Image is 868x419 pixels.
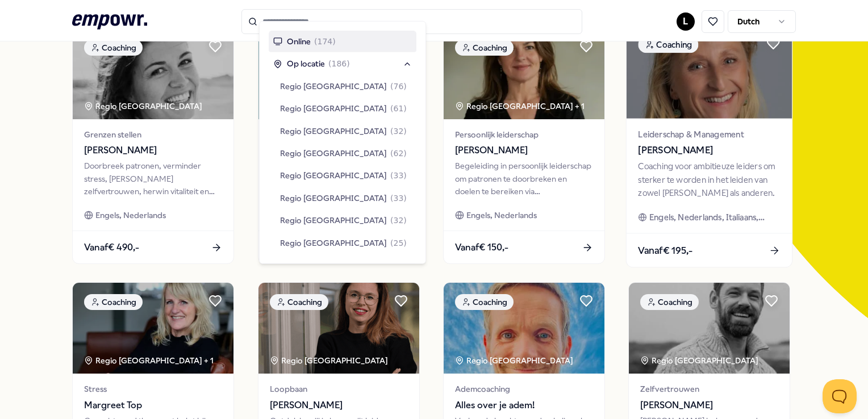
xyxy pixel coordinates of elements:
[84,398,222,413] span: Margreet Top
[258,28,419,119] img: package image
[639,160,781,199] div: Coaching voor ambitieuze leiders om sterker te worden in het leiden van zowel [PERSON_NAME] als a...
[455,100,585,112] div: Regio [GEOGRAPHIC_DATA] + 1
[455,143,593,158] span: [PERSON_NAME]
[649,211,781,224] span: Engels, Nederlands, Italiaans, Zweeds
[84,100,204,112] div: Regio [GEOGRAPHIC_DATA]
[84,160,222,198] div: Doorbreek patronen, verminder stress, [PERSON_NAME] zelfvertrouwen, herwin vitaliteit en kies voo...
[626,24,793,268] a: package imageCoachingLeiderschap & Management[PERSON_NAME]Coaching voor ambitieuze leiders om ste...
[466,209,537,221] span: Engels, Nederlands
[390,214,407,227] span: ( 32 )
[455,40,514,56] div: Coaching
[73,283,233,374] img: package image
[269,31,416,254] div: Suggestions
[390,147,407,160] span: ( 62 )
[390,192,407,204] span: ( 33 )
[84,128,222,141] span: Grenzen stellen
[639,36,699,53] div: Coaching
[72,28,234,264] a: package imageCoachingRegio [GEOGRAPHIC_DATA] Grenzen stellen[PERSON_NAME]Doorbreek patronen, verm...
[455,294,514,310] div: Coaching
[280,192,387,204] span: Regio [GEOGRAPHIC_DATA]
[280,169,387,182] span: Regio [GEOGRAPHIC_DATA]
[84,240,139,255] span: Vanaf € 490,-
[280,80,387,93] span: Regio [GEOGRAPHIC_DATA]
[280,214,387,227] span: Regio [GEOGRAPHIC_DATA]
[677,12,695,31] button: L
[258,283,419,374] img: package image
[639,143,781,158] span: [PERSON_NAME]
[390,80,407,93] span: ( 76 )
[455,240,508,255] span: Vanaf € 150,-
[443,28,605,264] a: package imageCoachingRegio [GEOGRAPHIC_DATA] + 1Persoonlijk leiderschap[PERSON_NAME]Begeleiding i...
[84,143,222,158] span: [PERSON_NAME]
[640,354,760,367] div: Regio [GEOGRAPHIC_DATA]
[287,57,325,70] span: Op locatie
[270,294,328,310] div: Coaching
[287,35,311,48] span: Online
[95,209,166,221] span: Engels, Nederlands
[627,25,792,119] img: package image
[455,160,593,198] div: Begeleiding in persoonlijk leiderschap om patronen te doorbreken en doelen te bereiken via bewust...
[84,40,143,56] div: Coaching
[629,283,790,374] img: package image
[73,28,233,119] img: package image
[823,379,857,413] iframe: Help Scout Beacon - Open
[444,28,604,119] img: package image
[280,147,387,160] span: Regio [GEOGRAPHIC_DATA]
[328,57,350,70] span: ( 186 )
[640,398,778,413] span: [PERSON_NAME]
[258,28,420,264] a: package imageCoachingRegio [GEOGRAPHIC_DATA] + 1Burn-out[PERSON_NAME][GEOGRAPHIC_DATA]Coaching he...
[455,354,575,367] div: Regio [GEOGRAPHIC_DATA]
[84,354,214,367] div: Regio [GEOGRAPHIC_DATA] + 1
[640,294,699,310] div: Coaching
[455,398,593,413] span: Alles over je adem!
[241,9,582,34] input: Search for products, categories or subcategories
[455,383,593,395] span: Ademcoaching
[455,128,593,141] span: Persoonlijk leiderschap
[84,383,222,395] span: Stress
[639,243,693,258] span: Vanaf € 195,-
[390,169,407,182] span: ( 33 )
[270,354,390,367] div: Regio [GEOGRAPHIC_DATA]
[270,398,408,413] span: [PERSON_NAME]
[390,236,407,249] span: ( 25 )
[444,283,604,374] img: package image
[390,124,407,137] span: ( 32 )
[640,383,778,395] span: Zelfvertrouwen
[280,236,387,249] span: Regio [GEOGRAPHIC_DATA]
[639,128,781,141] span: Leiderschap & Management
[314,35,336,48] span: ( 174 )
[270,383,408,395] span: Loopbaan
[390,102,407,115] span: ( 61 )
[84,294,143,310] div: Coaching
[280,124,387,137] span: Regio [GEOGRAPHIC_DATA]
[280,102,387,115] span: Regio [GEOGRAPHIC_DATA]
